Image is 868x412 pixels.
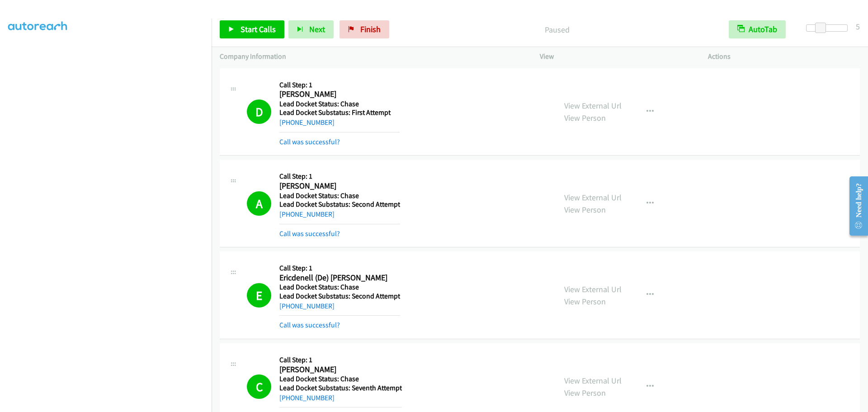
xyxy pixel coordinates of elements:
a: Call was successful? [279,229,340,238]
a: View External Url [564,192,622,203]
span: Start Calls [241,24,276,34]
p: View [540,51,692,62]
a: [PHONE_NUMBER] [279,118,335,127]
a: Call was successful? [279,137,340,146]
button: Next [288,20,334,38]
h1: D [247,99,271,124]
span: Next [309,24,325,34]
a: [PHONE_NUMBER] [279,302,335,310]
a: View External Url [564,375,622,386]
h2: [PERSON_NAME] [279,89,400,99]
iframe: Resource Center [842,170,868,242]
a: View Person [564,204,606,215]
h5: Lead Docket Status: Chase [279,99,400,109]
a: View External Url [564,284,622,294]
span: Finish [360,24,381,34]
p: Actions [708,51,860,62]
h5: Call Step: 1 [279,355,402,365]
h5: Call Step: 1 [279,172,400,181]
h5: Lead Docket Substatus: Second Attempt [279,200,400,209]
h5: Lead Docket Substatus: First Attempt [279,108,400,117]
h1: C [247,374,271,399]
h2: [PERSON_NAME] [279,181,400,191]
a: Call was successful? [279,321,340,329]
h1: E [247,283,271,308]
a: View Person [564,388,606,398]
a: Finish [340,20,389,38]
div: 5 [856,20,860,33]
h5: Call Step: 1 [279,81,400,90]
a: View External Url [564,100,622,111]
h5: Lead Docket Status: Chase [279,191,400,200]
h5: Call Step: 1 [279,264,400,273]
p: Company Information [220,51,524,62]
h1: A [247,191,271,216]
h5: Lead Docket Substatus: Second Attempt [279,292,400,301]
a: Start Calls [220,20,284,38]
a: [PHONE_NUMBER] [279,210,335,218]
button: AutoTab [729,20,786,38]
h2: Ericdenell (De) [PERSON_NAME] [279,273,400,283]
h2: [PERSON_NAME] [279,365,400,375]
p: Paused [401,24,712,36]
a: View Person [564,296,606,307]
h5: Lead Docket Substatus: Seventh Attempt [279,384,402,393]
h5: Lead Docket Status: Chase [279,374,402,384]
a: [PHONE_NUMBER] [279,393,335,402]
a: View Person [564,113,606,123]
h5: Lead Docket Status: Chase [279,283,400,292]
